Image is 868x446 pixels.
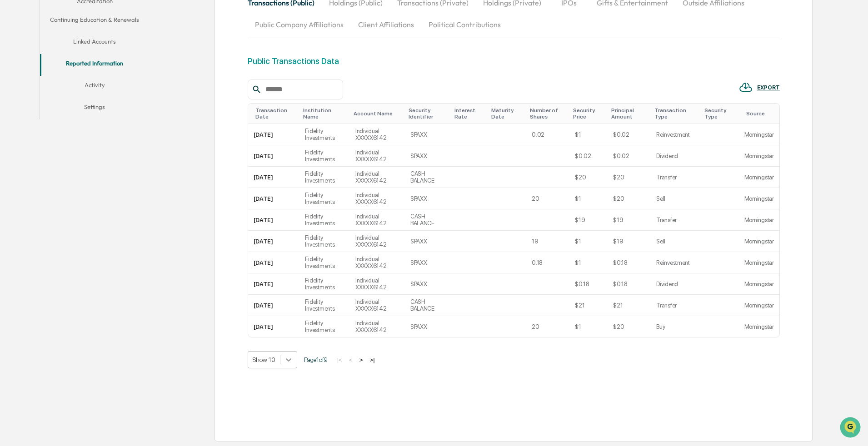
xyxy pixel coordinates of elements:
[350,188,405,209] td: Individual XXXXX6142
[704,107,735,120] div: Toggle SortBy
[573,107,604,120] div: Toggle SortBy
[350,295,405,316] td: Individual XXXXX6142
[608,252,651,273] td: $0.18
[248,188,300,209] td: [DATE]
[608,145,651,167] td: $0.02
[18,132,57,141] span: Data Lookup
[9,19,165,34] p: How can we help?
[350,316,405,337] td: Individual XXXXX6142
[651,231,701,252] td: Sell
[608,209,651,231] td: $19
[739,252,779,273] td: Morningstar
[405,167,451,188] td: CASH BALANCE
[739,295,779,316] td: Morningstar
[651,209,701,231] td: Transfer
[299,273,349,295] td: Fidelity Investments
[299,145,349,167] td: Fidelity Investments
[40,98,149,119] button: Settings
[526,124,569,145] td: 0.02
[739,273,779,295] td: Morningstar
[248,145,300,167] td: [DATE]
[350,124,405,145] td: Individual XXXXX6142
[608,273,651,295] td: $0.18
[569,316,608,337] td: $1
[255,107,296,120] div: Toggle SortBy
[526,316,569,337] td: 20
[608,295,651,316] td: $21
[569,295,608,316] td: $21
[608,316,651,337] td: $20
[405,252,451,273] td: SPAXX
[405,295,451,316] td: CASH BALANCE
[334,356,345,364] button: |<
[5,128,61,144] a: 🔎Data Lookup
[248,316,300,337] td: [DATE]
[569,252,608,273] td: $1
[248,167,300,188] td: [DATE]
[651,295,701,316] td: Transfer
[526,231,569,252] td: 19
[350,145,405,167] td: Individual XXXXX6142
[248,273,300,295] td: [DATE]
[9,133,16,140] div: 🔎
[569,273,608,295] td: $0.18
[248,252,300,273] td: [DATE]
[9,115,16,123] div: 🖐️
[405,273,451,295] td: SPAXX
[569,124,608,145] td: $1
[90,154,110,161] span: Pylon
[350,209,405,231] td: Individual XXXXX6142
[40,54,149,76] button: Reported Information
[651,273,701,295] td: Dividend
[651,188,701,209] td: Sell
[654,107,697,120] div: Toggle SortBy
[248,56,339,66] div: Public Transactions Data
[64,154,110,161] a: Powered byPylon
[409,107,447,120] div: Toggle SortBy
[350,167,405,188] td: Individual XXXXX6142
[526,252,569,273] td: 0.18
[651,252,701,273] td: Reinvestment
[40,32,149,54] button: Linked Accounts
[757,84,780,91] div: EXPORT
[346,356,355,364] button: <
[569,231,608,252] td: $1
[746,110,776,117] div: Toggle SortBy
[651,316,701,337] td: Buy
[248,14,351,35] button: Public Company Affiliations
[40,10,149,32] button: Continuing Education & Renewals
[608,167,651,188] td: $20
[75,114,113,124] span: Attestations
[405,209,451,231] td: CASH BALANCE
[569,167,608,188] td: $20
[739,124,779,145] td: Morningstar
[569,145,608,167] td: $0.02
[304,356,328,363] span: Page 1 of 9
[62,111,116,127] a: 🗄️Attestations
[405,231,451,252] td: SPAXX
[405,188,451,209] td: SPAXX
[351,14,421,35] button: Client Affiliations
[739,188,779,209] td: Morningstar
[651,124,701,145] td: Reinvestment
[299,295,349,316] td: Fidelity Investments
[739,167,779,188] td: Morningstar
[350,252,405,273] td: Individual XXXXX6142
[299,124,349,145] td: Fidelity Investments
[367,356,377,364] button: >|
[454,107,484,120] div: Toggle SortBy
[354,110,401,117] div: Toggle SortBy
[350,273,405,295] td: Individual XXXXX6142
[608,188,651,209] td: $20
[739,209,779,231] td: Morningstar
[569,188,608,209] td: $1
[739,80,753,94] img: EXPORT
[299,209,349,231] td: Fidelity Investments
[5,111,62,127] a: 🖐️Preclearance
[303,107,346,120] div: Toggle SortBy
[651,145,701,167] td: Dividend
[491,107,523,120] div: Toggle SortBy
[526,188,569,209] td: 20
